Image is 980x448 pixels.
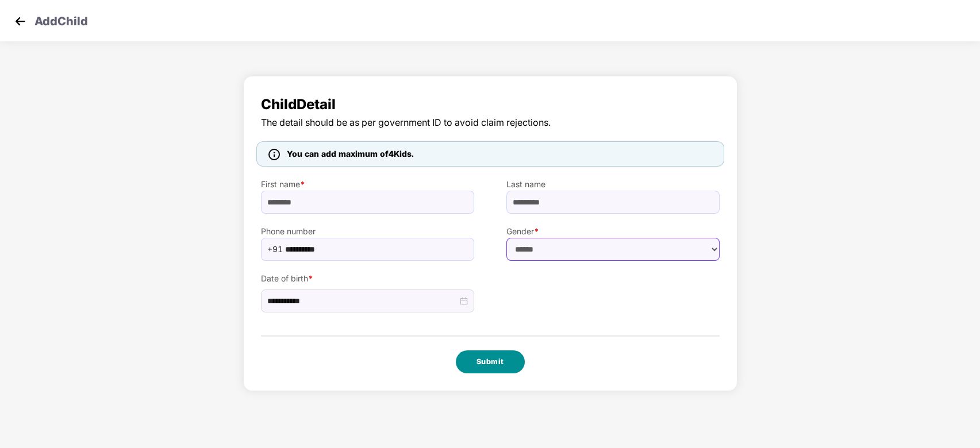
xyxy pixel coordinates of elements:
label: Date of birth [261,272,474,285]
label: First name [261,178,474,191]
span: +91 [267,241,283,258]
img: icon [268,149,280,160]
img: svg+xml;base64,PHN2ZyB4bWxucz0iaHR0cDovL3d3dy53My5vcmcvMjAwMC9zdmciIHdpZHRoPSIzMCIgaGVpZ2h0PSIzMC... [11,13,29,30]
label: Last name [506,178,720,191]
button: Submit [456,350,525,373]
span: The detail should be as per government ID to avoid claim rejections. [261,115,720,130]
p: Add Child [34,13,88,26]
span: Child Detail [261,94,720,115]
label: Gender [506,225,720,238]
label: Phone number [261,225,474,238]
span: You can add maximum of 4 Kids. [287,149,414,159]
